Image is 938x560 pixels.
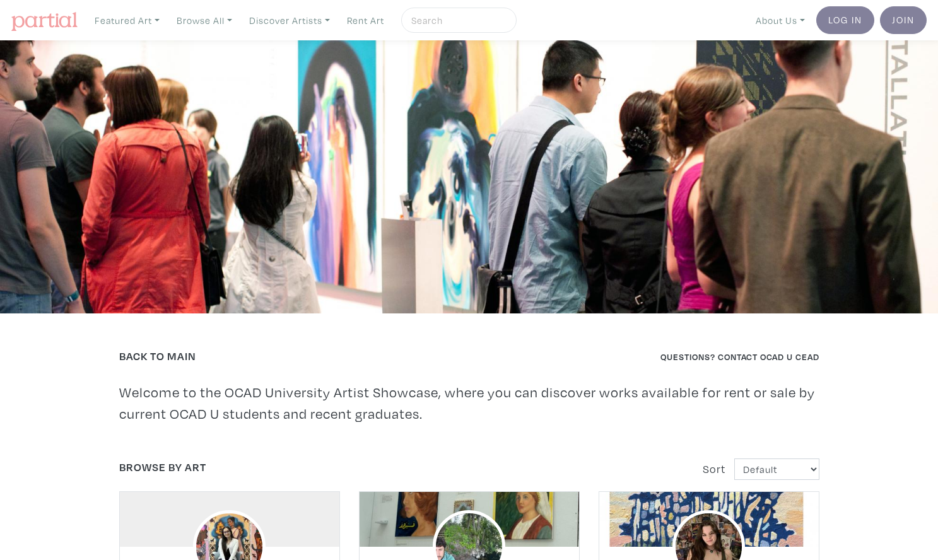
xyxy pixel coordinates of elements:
a: Join [880,6,927,34]
a: Browse All [171,8,238,33]
a: Questions? Contact OCAD U CEAD [660,351,819,363]
a: Log In [816,6,874,34]
p: Welcome to the OCAD University Artist Showcase, where you can discover works available for rent o... [119,382,819,424]
a: Browse by Art [119,460,206,474]
a: Featured Art [89,8,165,33]
input: Search [410,13,505,28]
a: Rent Art [341,8,390,33]
span: Sort [703,462,725,476]
a: Discover Artists [243,8,336,33]
a: About Us [750,8,811,33]
a: Back to Main [119,349,196,363]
